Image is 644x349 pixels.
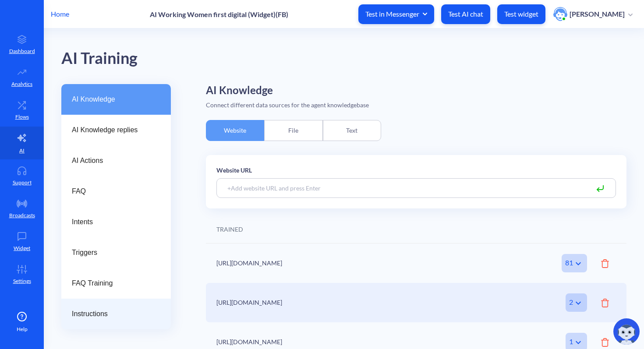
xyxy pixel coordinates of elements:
img: user photo [553,7,567,21]
div: [URL][DOMAIN_NAME] [216,298,523,307]
a: Instructions [61,299,171,329]
button: Test AI chat [441,4,490,24]
div: AI Training [61,46,138,71]
a: Intents [61,207,171,237]
p: Broadcasts [9,212,35,219]
input: +Add website URL and press Enter [216,178,616,198]
p: [PERSON_NAME] [570,9,625,19]
div: Connect different data sources for the agent knowledgebase [206,100,626,109]
p: Dashboard [9,47,35,55]
button: user photo[PERSON_NAME] [549,6,637,22]
p: Analytics [11,80,32,88]
div: File [264,120,322,141]
h2: AI Knowledge [206,84,626,97]
p: AI Working Women first digital (Widget)(FB) [150,10,288,18]
div: [URL][DOMAIN_NAME] [216,258,523,268]
a: AI Knowledge [61,84,171,115]
span: Help [17,325,28,333]
p: Widget [14,244,30,252]
div: Text [323,120,381,141]
span: AI Actions [72,155,153,166]
div: 81 [562,254,587,272]
span: Instructions [72,309,153,319]
p: Test AI chat [448,10,483,18]
span: Test in Messenger [365,9,427,19]
a: FAQ Training [61,268,171,299]
a: Triggers [61,237,171,268]
span: Intents [72,217,153,227]
img: copilot-icon.svg [613,318,640,345]
span: FAQ [72,186,153,197]
p: Home [51,9,69,19]
div: [URL][DOMAIN_NAME] [216,337,523,346]
span: AI Knowledge replies [72,125,153,135]
p: Test widget [504,10,538,18]
button: Test in Messenger [358,4,434,24]
div: TRAINED [216,225,243,234]
span: Triggers [72,247,153,258]
p: Support [13,179,32,187]
span: AI Knowledge [72,94,153,105]
span: FAQ Training [72,278,153,289]
a: AI Knowledge replies [61,115,171,145]
a: FAQ [61,176,171,207]
p: Website URL [216,166,616,175]
button: Test widget [497,4,545,24]
p: AI [19,147,25,155]
p: Flows [15,113,29,121]
div: Website [206,120,264,141]
p: Settings [13,277,31,285]
div: 2 [566,293,587,312]
a: AI Actions [61,145,171,176]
